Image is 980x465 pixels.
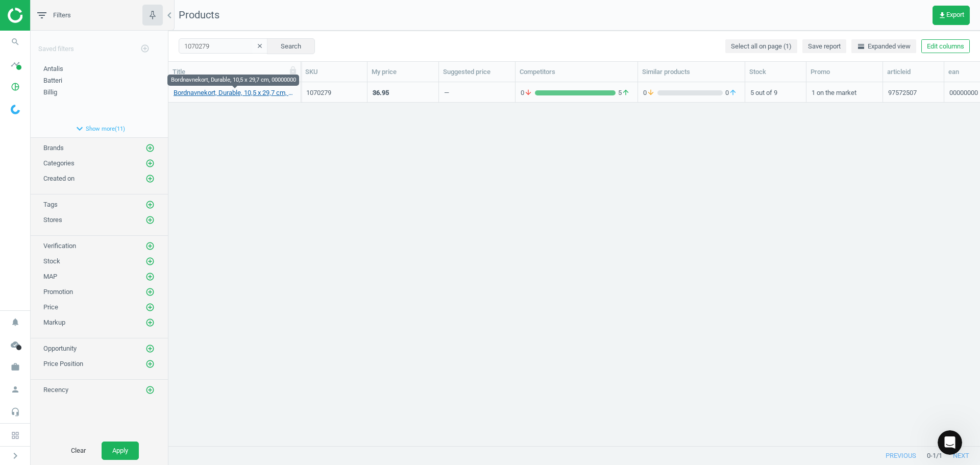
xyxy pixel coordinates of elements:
[802,39,846,54] button: Save report
[145,272,155,281] i: add_circle_outline
[167,75,299,86] div: Bordnavnekort, Durable, 10,5 x 29,7 cm, 00000000
[43,257,60,265] span: Stock
[135,38,155,59] button: add_circle_outline
[875,447,927,465] button: previous
[857,42,865,51] i: horizontal_split
[145,385,155,395] i: add_circle_outline
[31,31,168,59] div: Saved filters
[936,451,942,460] span: / 1
[373,88,389,97] div: 36.95
[163,9,176,21] i: chevron_left
[372,67,434,77] div: My price
[145,174,155,184] button: add_circle_outline
[43,273,57,280] span: MAP
[145,272,155,282] button: add_circle_outline
[887,67,940,77] div: articleid
[43,319,65,326] span: Markup
[6,335,25,354] i: cloud_done
[938,11,946,19] i: get_app
[949,88,978,101] div: 00000000
[145,215,155,225] button: add_circle_outline
[145,344,155,353] i: add_circle_outline
[145,200,155,210] button: add_circle_outline
[145,174,155,183] i: add_circle_outline
[521,88,535,97] span: 0
[933,6,970,25] button: get_appExport
[43,144,64,152] span: Brands
[520,67,633,77] div: Competitors
[145,257,155,266] i: add_circle_outline
[927,451,936,460] span: 0 - 1
[145,256,155,266] button: add_circle_outline
[145,158,155,168] button: add_circle_outline
[812,83,877,101] div: 1 on the market
[8,8,80,23] img: ajHJNr6hYgQAAAAASUVORK5CYII=
[750,83,801,101] div: 5 out of 9
[145,318,155,327] i: add_circle_outline
[145,159,155,168] i: add_circle_outline
[60,442,96,460] button: Clear
[647,88,655,97] i: arrow_downward
[938,11,964,19] span: Export
[173,67,297,77] div: Title
[443,67,511,77] div: Suggested price
[305,67,363,77] div: SKU
[43,242,76,250] span: Verification
[36,9,48,21] i: filter_list
[179,9,219,21] span: Products
[6,380,25,399] i: person
[43,77,62,84] span: Batteri
[73,123,86,135] i: expand_more
[731,42,792,51] span: Select all on page (1)
[53,11,71,20] span: Filters
[174,88,296,97] a: Bordnavnekort, Durable, 10,5 x 29,7 cm, 00000000
[256,42,263,50] i: clear
[145,200,155,209] i: add_circle_outline
[102,442,139,460] button: Apply
[725,39,797,54] button: Select all on page (1)
[43,159,75,167] span: Categories
[267,38,315,54] button: Search
[888,88,917,101] div: 97572507
[252,39,267,54] button: clear
[43,303,58,311] span: Price
[145,241,155,251] button: add_circle_outline
[11,105,20,114] img: wGWNvw8QSZomAAAAABJRU5ErkJggg==
[140,44,150,53] i: add_circle_outline
[145,215,155,225] i: add_circle_outline
[723,88,740,97] span: 0
[306,88,362,97] div: 1070279
[921,39,970,54] button: Edit columns
[942,447,980,465] button: next
[145,302,155,312] button: add_circle_outline
[145,344,155,354] button: add_circle_outline
[43,360,83,368] span: Price Position
[145,143,155,153] button: add_circle_outline
[145,359,155,369] button: add_circle_outline
[622,88,630,97] i: arrow_upward
[6,357,25,377] i: work
[43,288,73,296] span: Promotion
[616,88,632,97] span: 5
[811,67,878,77] div: Promo
[43,216,62,224] span: Stores
[145,317,155,328] button: add_circle_outline
[938,430,962,455] iframe: Intercom live chat
[851,39,916,54] button: horizontal_splitExpanded view
[643,88,657,97] span: 0
[145,287,155,297] i: add_circle_outline
[145,359,155,369] i: add_circle_outline
[6,402,25,422] i: headset_mic
[145,241,155,251] i: add_circle_outline
[43,65,63,72] span: Antalis
[857,42,911,51] span: Expanded view
[524,88,532,97] i: arrow_downward
[179,38,268,54] input: SKU/Title search
[6,32,25,52] i: search
[145,385,155,395] button: add_circle_outline
[43,345,77,352] span: Opportunity
[9,450,21,462] i: chevron_right
[6,77,25,96] i: pie_chart_outlined
[808,42,841,51] span: Save report
[31,120,168,137] button: expand_moreShow more(11)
